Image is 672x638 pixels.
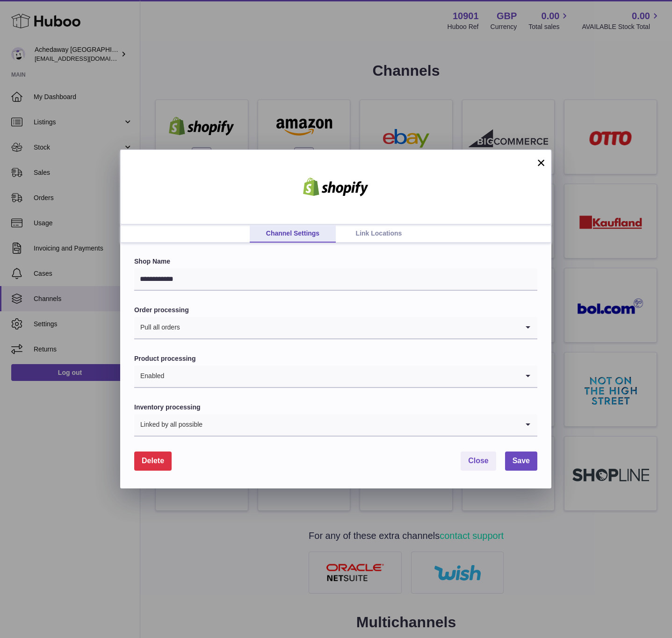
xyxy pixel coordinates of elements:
div: Search for option [134,317,537,339]
input: Search for option [203,414,519,436]
a: Channel Settings [250,225,336,243]
button: Save [505,452,537,471]
label: Product processing [134,354,537,363]
span: Close [468,457,489,465]
span: Pull all orders [134,317,181,338]
button: Close [461,452,496,471]
img: shopify [296,178,376,196]
span: Delete [142,457,164,465]
input: Search for option [181,317,519,338]
label: Order processing [134,306,537,315]
span: Linked by all possible [134,414,203,436]
input: Search for option [165,366,519,387]
button: Delete [134,452,172,471]
span: Enabled [134,366,165,387]
div: Search for option [134,414,537,437]
span: Save [513,457,530,465]
button: × [535,157,547,168]
label: Shop Name [134,257,537,266]
label: Inventory processing [134,403,537,412]
a: Link Locations [336,225,422,243]
div: Search for option [134,366,537,388]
